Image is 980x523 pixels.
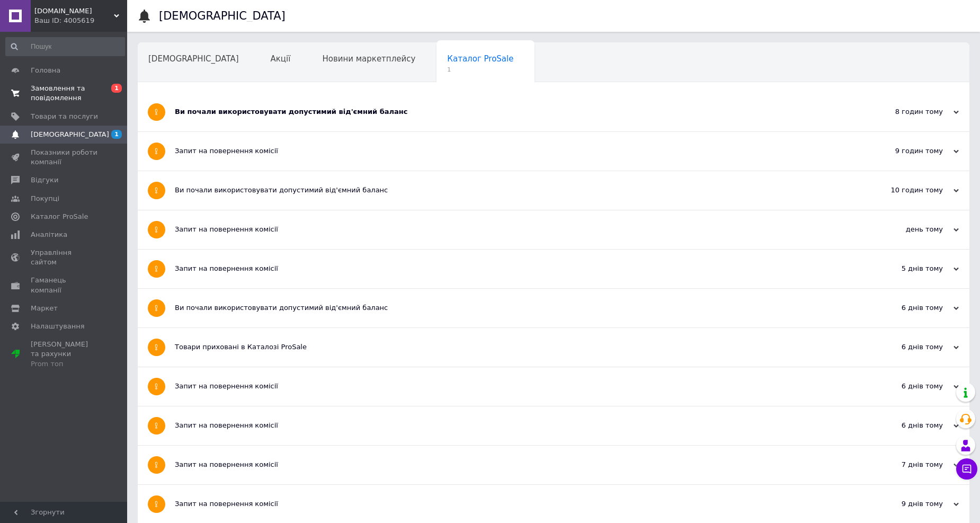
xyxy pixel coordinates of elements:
div: 6 днів тому [853,421,959,430]
span: Гаманець компанії [31,276,98,295]
span: Акції [271,54,291,64]
input: Пошук [5,37,125,56]
span: Покупці [31,194,59,203]
span: Каталог ProSale [447,54,513,64]
div: Ваш ID: 4005619 [34,16,127,25]
span: 1 [111,130,122,139]
h1: [DEMOGRAPHIC_DATA] [159,10,286,22]
span: [PERSON_NAME] та рахунки [31,340,98,369]
div: 5 днів тому [853,264,959,273]
span: 1 [111,84,122,93]
span: Новини маркетплейсу [322,54,415,64]
div: 6 днів тому [853,303,959,313]
div: Запит на повернення комісії [175,499,853,509]
div: Ви почали використовувати допустимий від'ємний баланс [175,185,853,195]
div: Запит на повернення комісії [175,421,853,430]
span: [DEMOGRAPHIC_DATA] [31,130,109,139]
span: Головна [31,66,60,75]
span: Управління сайтом [31,248,98,267]
div: день тому [853,225,959,234]
div: 6 днів тому [853,342,959,352]
div: 9 годин тому [853,146,959,156]
div: Prom топ [31,359,98,369]
div: Запит на повернення комісії [175,382,853,391]
span: [DEMOGRAPHIC_DATA] [148,54,239,64]
div: 9 днів тому [853,499,959,509]
span: Аналітика [31,230,67,240]
div: 10 годин тому [853,185,959,195]
span: Показники роботи компанії [31,148,98,167]
div: 7 днів тому [853,460,959,469]
span: Налаштування [31,322,85,331]
div: Ви почали використовувати допустимий від'ємний баланс [175,303,853,313]
div: 8 годин тому [853,107,959,117]
div: Запит на повернення комісії [175,146,853,156]
span: Товари та послуги [31,112,98,121]
div: Запит на повернення комісії [175,225,853,234]
span: Каталог ProSale [31,212,88,221]
span: Відгуки [31,175,58,185]
div: Запит на повернення комісії [175,460,853,469]
div: Ви почали використовувати допустимий від'ємний баланс [175,107,853,117]
span: 1 [447,66,513,74]
div: Запит на повернення комісії [175,264,853,273]
div: Товари приховані в Каталозі ProSale [175,342,853,352]
div: 6 днів тому [853,382,959,391]
span: avt0.bid [34,6,114,16]
span: Замовлення та повідомлення [31,84,98,103]
span: Маркет [31,304,58,313]
button: Чат з покупцем [956,458,977,480]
